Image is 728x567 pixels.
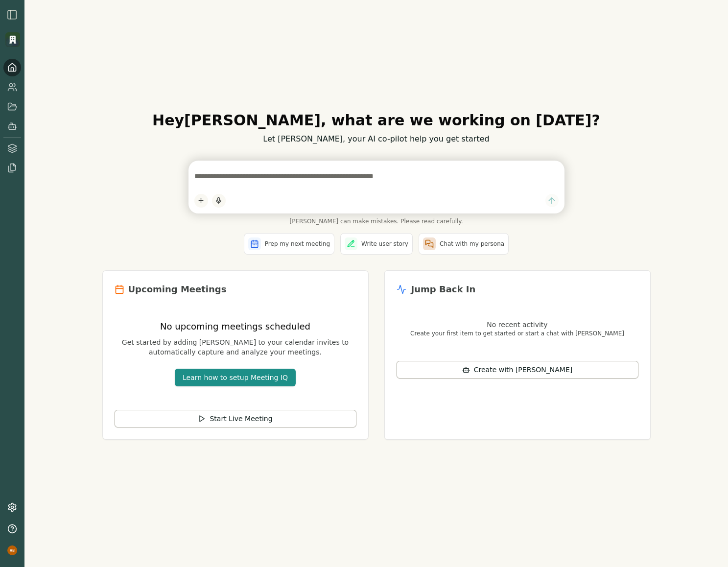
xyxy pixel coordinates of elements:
h2: Jump Back In [411,283,476,296]
button: Send message [545,194,559,207]
h1: Hey [PERSON_NAME] , what are we working on [DATE]? [102,112,651,129]
p: No recent activity [397,320,638,330]
span: Start Live Meeting [210,414,272,424]
span: Create with [PERSON_NAME] [474,365,572,375]
span: Chat with my persona [440,240,504,248]
img: profile [7,545,17,555]
button: Start Live Meeting [115,410,356,427]
button: Prep my next meeting [244,233,334,255]
button: Create with [PERSON_NAME] [397,361,638,378]
button: Chat with my persona [419,233,509,255]
button: Help [3,520,21,538]
p: Create your first item to get started or start a chat with [PERSON_NAME] [397,330,638,337]
span: Write user story [361,240,408,248]
h2: Upcoming Meetings [128,283,227,296]
button: Start dictation [212,194,226,208]
img: Organization logo [5,32,20,47]
button: Write user story [340,233,413,255]
button: Learn how to setup Meeting IQ [175,369,296,386]
p: Get started by adding [PERSON_NAME] to your calendar invites to automatically capture and analyze... [115,337,356,357]
span: Prep my next meeting [265,240,330,248]
p: Let [PERSON_NAME], your AI co-pilot help you get started [102,133,651,145]
h3: No upcoming meetings scheduled [115,320,356,333]
button: Add content to chat [194,194,208,208]
span: [PERSON_NAME] can make mistakes. Please read carefully. [188,217,564,225]
img: sidebar [6,9,18,21]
